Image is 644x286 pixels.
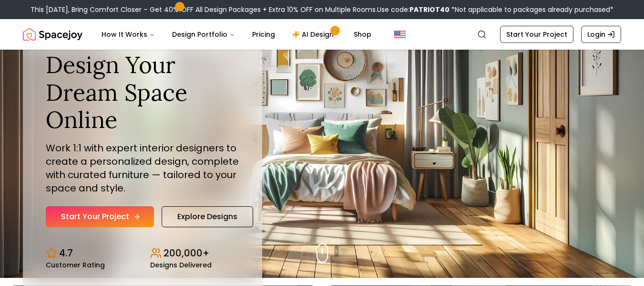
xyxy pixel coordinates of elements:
b: PATRIOT40 [409,5,450,14]
a: Login [581,26,621,43]
button: How It Works [94,25,163,44]
a: Start Your Project [46,206,154,227]
p: 4.7 [59,246,73,260]
a: Explore Designs [162,206,253,227]
nav: Global [23,19,621,50]
a: AI Design [285,25,344,44]
span: Use code: [377,5,450,14]
small: Designs Delivered [150,262,212,268]
img: United States [394,29,406,40]
p: Work 1:1 with expert interior designers to create a personalized design, complete with curated fu... [46,141,239,195]
div: Design stats [46,239,239,268]
a: Pricing [245,25,283,44]
img: Spacejoy Logo [23,25,82,44]
span: *Not applicable to packages already purchased* [450,5,613,14]
a: Shop [346,25,379,44]
nav: Main [94,25,379,44]
a: Start Your Project [500,26,573,43]
small: Customer Rating [46,262,105,268]
button: Design Portfolio [164,25,243,44]
div: This [DATE], Bring Comfort Closer – Get 40% OFF All Design Packages + Extra 10% OFF on Multiple R... [31,5,613,14]
p: 200,000+ [164,246,209,260]
a: Spacejoy [23,25,82,44]
h1: Design Your Dream Space Online [46,51,239,134]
